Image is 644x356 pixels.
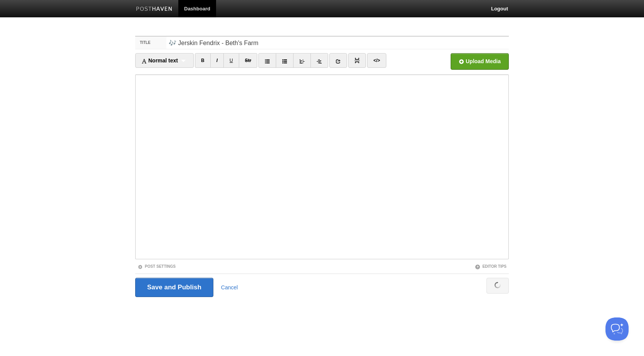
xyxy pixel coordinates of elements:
[135,278,213,297] input: Save and Publish
[135,37,166,49] label: Title
[475,264,506,269] a: Editor Tips
[223,53,239,68] a: U
[495,282,501,288] img: loading.gif
[210,53,224,68] a: I
[221,284,238,291] a: Cancel
[367,53,386,68] a: </>
[245,58,252,63] del: Str
[605,317,629,341] iframe: Help Scout Beacon - Open
[138,264,176,269] a: Post Settings
[195,53,211,68] a: B
[136,7,173,12] img: Posthaven-bar
[239,53,258,68] a: Str
[354,58,360,63] img: pagebreak-icon.png
[141,57,178,64] span: Normal text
